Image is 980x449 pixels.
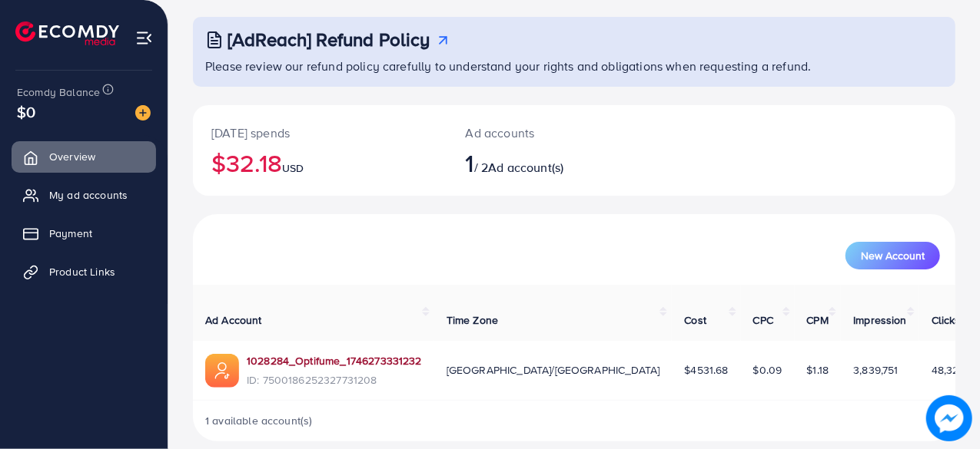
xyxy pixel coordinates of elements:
[466,148,620,177] h2: / 2
[49,149,95,164] span: Overview
[205,312,262,328] span: Ad Account
[49,187,128,203] span: My ad accounts
[926,395,972,441] img: image
[12,218,156,249] a: Payment
[247,353,422,368] a: 1028284_Optifume_1746273331232
[853,362,898,378] span: 3,839,751
[932,312,961,328] span: Clicks
[247,372,422,388] span: ID: 7500186252327731208
[684,362,728,378] span: $4531.68
[228,28,430,51] h3: [AdReach] Refund Policy
[12,180,156,210] a: My ad accounts
[17,84,100,100] span: Ecomdy Balance
[12,256,156,287] a: Product Links
[488,159,563,176] span: Ad account(s)
[447,312,498,328] span: Time Zone
[49,264,115,279] span: Product Links
[205,57,946,75] p: Please review our refund policy carefully to understand your rights and obligations when requesti...
[15,21,119,45] img: logo
[807,312,829,328] span: CPM
[282,160,304,176] span: USD
[211,148,429,177] h2: $32.18
[211,124,429,142] p: [DATE] spends
[861,250,925,261] span: New Account
[205,413,313,428] span: 1 available account(s)
[753,312,773,328] span: CPC
[135,29,153,47] img: menu
[17,101,35,123] span: $0
[807,362,829,378] span: $1.18
[932,362,965,378] span: 48,325
[49,226,92,241] span: Payment
[853,312,907,328] span: Impression
[135,105,151,121] img: image
[447,362,660,378] span: [GEOGRAPHIC_DATA]/[GEOGRAPHIC_DATA]
[12,141,156,172] a: Overview
[205,354,239,388] img: ic-ads-acc.e4c84228.svg
[753,362,782,378] span: $0.09
[845,242,940,269] button: New Account
[466,124,620,142] p: Ad accounts
[684,312,706,328] span: Cost
[466,145,474,180] span: 1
